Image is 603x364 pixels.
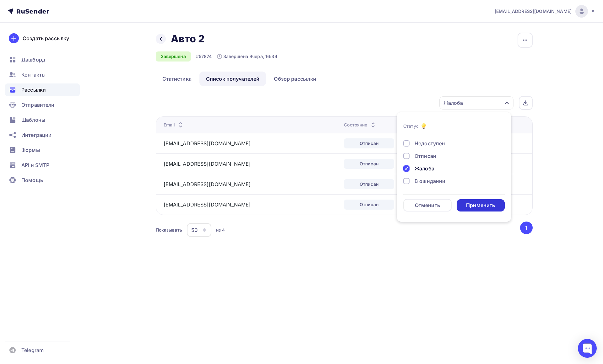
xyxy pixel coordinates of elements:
a: Статистика [156,72,198,86]
a: Список получателей [199,72,266,86]
div: Статус [403,123,419,129]
span: Рассылки [21,86,46,94]
div: #57874 [196,53,212,60]
div: Отписан [415,152,436,160]
div: 50 [191,226,198,234]
a: Отправители [5,99,80,111]
span: [EMAIL_ADDRESS][DOMAIN_NAME] [495,8,572,14]
a: [EMAIL_ADDRESS][DOMAIN_NAME] [164,181,251,187]
a: [EMAIL_ADDRESS][DOMAIN_NAME] [164,161,251,167]
span: Контакты [21,71,46,78]
div: из 4 [216,227,225,233]
span: Отправители [21,101,55,109]
div: Email [164,122,185,128]
ul: Pagination [519,222,533,234]
a: [EMAIL_ADDRESS][DOMAIN_NAME] [164,140,251,147]
div: Состояние [344,122,377,128]
span: Формы [21,146,40,154]
div: Отписан [344,200,394,210]
div: В ожидании [415,177,445,185]
div: Отменить [415,201,440,209]
a: Контакты [5,68,80,81]
a: Шаблоны [5,114,80,126]
span: Помощь [21,176,43,184]
div: Отписан [344,138,394,148]
span: Дашборд [21,56,45,63]
button: Жалоба [439,96,514,110]
span: Интеграции [21,131,52,139]
span: Telegram [21,346,44,354]
h2: Авто 2 [171,33,205,45]
div: Отписан [344,179,394,189]
a: [EMAIL_ADDRESS][DOMAIN_NAME] [495,5,595,18]
div: Завершена [156,51,191,62]
span: Шаблоны [21,116,45,124]
div: Жалоба [415,165,434,172]
a: [EMAIL_ADDRESS][DOMAIN_NAME] [164,201,251,208]
button: 50 [187,223,212,237]
div: Завершена Вчера, 16:34 [217,53,277,60]
div: Создать рассылку [23,35,69,42]
div: Недоступен [415,140,445,147]
ul: Жалоба [397,112,511,222]
button: Go to page 1 [520,222,533,234]
a: Формы [5,144,80,156]
div: Применить [466,202,495,209]
div: Показывать [156,227,182,233]
span: API и SMTP [21,161,49,169]
div: Жалоба [443,99,463,107]
a: Рассылки [5,83,80,96]
div: Отписан [344,159,394,169]
a: Дашборд [5,53,80,66]
a: Обзор рассылки [267,72,323,86]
